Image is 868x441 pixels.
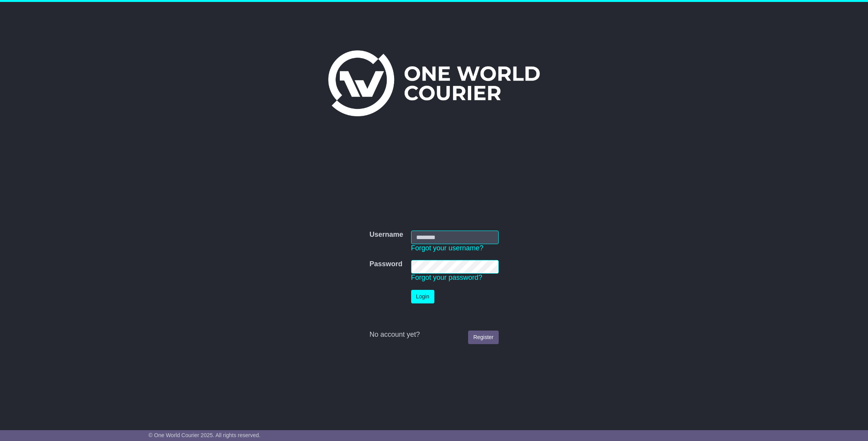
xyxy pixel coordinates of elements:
[411,274,482,281] a: Forgot your password?
[369,331,498,339] div: No account yet?
[468,331,498,344] a: Register
[148,432,260,438] span: © One World Courier 2025. All rights reserved.
[328,50,540,116] img: One World
[369,231,403,239] label: Username
[411,290,434,303] button: Login
[369,260,402,269] label: Password
[411,244,484,252] a: Forgot your username?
